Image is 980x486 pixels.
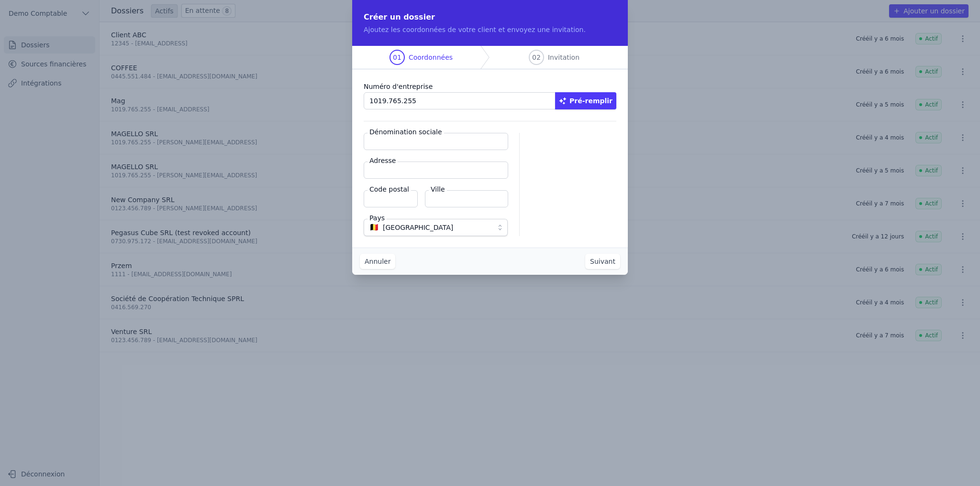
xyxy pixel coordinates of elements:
[429,184,447,194] label: Ville
[548,53,579,62] span: Invitation
[364,81,616,92] label: Numéro d'entreprise
[364,25,616,34] p: Ajoutez les coordonnées de votre client et envoyez une invitation.
[585,254,620,269] button: Suivant
[555,92,616,109] button: Pré-remplir
[364,11,616,23] h2: Créer un dossier
[409,53,453,62] span: Coordonnées
[367,213,387,223] label: Pays
[383,222,453,233] span: [GEOGRAPHIC_DATA]
[369,225,379,230] span: 🇧🇪
[364,219,508,236] button: 🇧🇪 [GEOGRAPHIC_DATA]
[367,127,444,137] label: Dénomination sociale
[360,254,395,269] button: Annuler
[393,53,401,62] span: 01
[367,184,411,194] label: Code postal
[352,46,628,69] nav: Progress
[367,156,398,165] label: Adresse
[532,53,541,62] span: 02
